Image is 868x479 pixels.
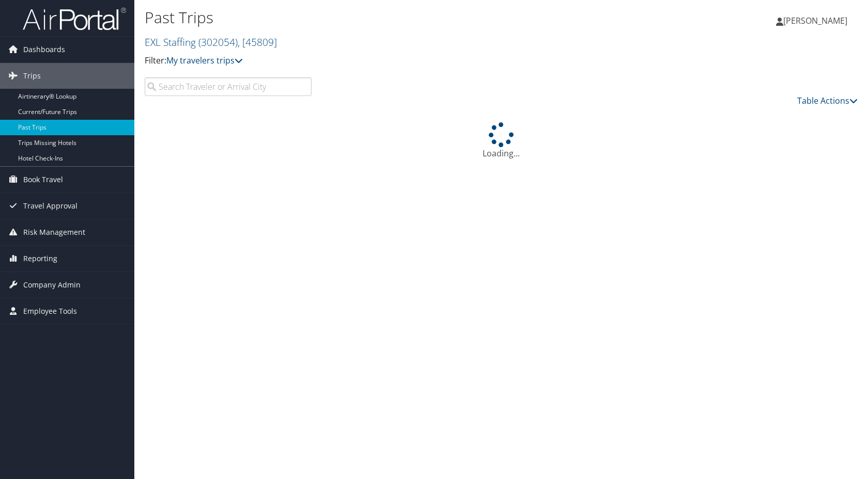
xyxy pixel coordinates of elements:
[238,35,277,49] span: , [ 45809 ]
[145,122,858,159] div: Loading...
[23,167,63,193] span: Book Travel
[145,35,277,49] a: EXL Staffing
[776,5,858,36] a: [PERSON_NAME]
[166,55,243,66] a: My travelers trips
[23,193,78,219] span: Travel Approval
[145,54,620,68] p: Filter:
[23,7,126,31] img: airportal-logo.png
[23,272,81,298] span: Company Admin
[783,15,847,26] span: [PERSON_NAME]
[797,95,858,106] a: Table Actions
[198,35,238,49] span: ( 302054 )
[23,37,65,62] span: Dashboards
[145,7,620,28] h1: Past Trips
[23,219,85,245] span: Risk Management
[23,298,77,324] span: Employee Tools
[23,63,41,89] span: Trips
[23,246,57,272] span: Reporting
[145,77,312,96] input: Search Traveler or Arrival City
